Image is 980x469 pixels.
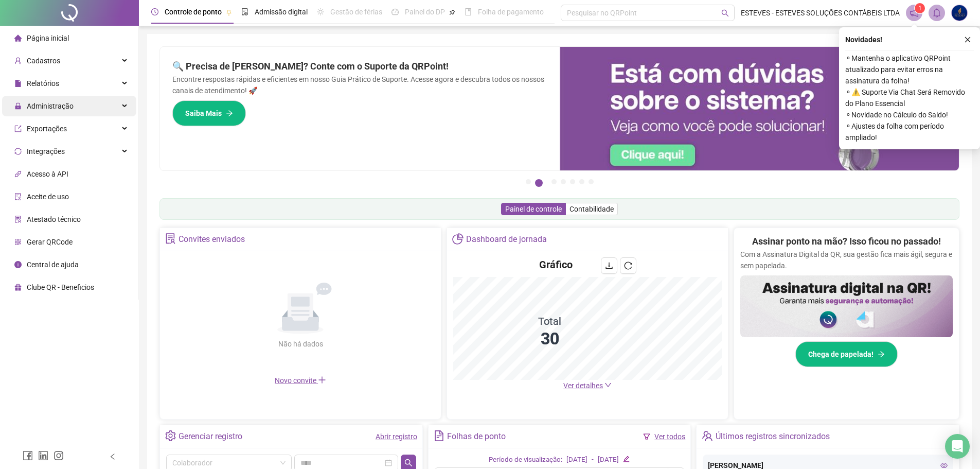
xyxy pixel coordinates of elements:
button: 2 [535,179,543,187]
span: Clube QR - Beneficios [27,283,94,291]
span: ⚬ Mantenha o aplicativo QRPoint atualizado para evitar erros na assinatura da folha! [845,53,974,86]
span: api [14,170,22,178]
span: Atestado técnico [27,215,81,223]
span: Novidades ! [845,34,882,45]
span: setting [165,430,176,441]
a: Abrir registro [376,432,417,441]
span: qrcode [14,238,22,246]
img: banner%2F0cf4e1f0-cb71-40ef-aa93-44bd3d4ee559.png [560,47,959,170]
span: export [14,125,22,132]
button: Saiba Mais [172,100,246,126]
span: arrow-right [226,110,233,117]
span: sun [317,8,324,15]
span: down [604,381,612,389]
span: Cadastros [27,57,60,65]
span: facebook [23,450,33,461]
span: user-add [14,57,22,64]
span: lock [14,102,22,110]
p: Com a Assinatura Digital da QR, sua gestão fica mais ágil, segura e sem papelada. [740,249,953,271]
span: download [605,262,613,270]
span: 1 [918,5,922,12]
span: ⚬ ⚠️ Suporte Via Chat Será Removido do Plano Essencial [845,86,974,109]
span: arrow-right [878,351,885,358]
span: gift [14,284,22,291]
img: banner%2F02c71560-61a6-44d4-94b9-c8ab97240462.png [740,275,953,337]
button: 3 [551,179,557,184]
span: plus [318,376,326,384]
span: Administração [27,102,74,110]
span: Central de ajuda [27,260,79,269]
span: close [964,36,971,43]
a: Ver detalhes down [563,381,612,390]
span: team [702,430,712,441]
span: ⚬ Novidade no Cálculo do Saldo! [845,109,974,120]
span: linkedin [38,450,48,461]
span: dashboard [391,8,399,15]
span: pushpin [449,9,455,15]
div: Não há dados [253,338,348,350]
span: search [721,9,729,17]
div: Folhas de ponto [447,428,506,445]
span: sync [14,148,22,155]
span: Folha de pagamento [478,8,544,16]
span: file-done [241,8,248,15]
div: [DATE] [598,455,619,465]
button: 7 [589,179,594,184]
p: Encontre respostas rápidas e eficientes em nosso Guia Prático de Suporte. Acesse agora e descubra... [172,74,547,96]
span: Gestão de férias [330,8,382,16]
span: Contabilidade [569,205,614,213]
span: instagram [54,450,64,461]
h2: Assinar ponto na mão? Isso ficou no passado! [752,234,941,249]
span: Página inicial [27,34,69,42]
span: solution [165,233,176,244]
span: filter [643,433,650,440]
span: bell [932,8,941,18]
span: pushpin [226,9,232,15]
span: notification [910,8,919,18]
span: Saiba Mais [185,108,222,119]
a: Ver todos [654,432,685,441]
button: 1 [526,179,531,184]
img: 58268 [952,5,967,21]
h4: Gráfico [539,257,573,272]
sup: 1 [915,3,925,13]
span: pie-chart [452,233,463,244]
span: file-text [434,430,444,441]
span: audit [14,193,22,200]
span: clock-circle [151,8,158,15]
span: eye [940,462,948,469]
button: 5 [570,179,575,184]
div: Open Intercom Messenger [945,434,970,459]
span: Controle de ponto [165,8,222,16]
div: [DATE] [566,455,587,465]
span: Gerar QRCode [27,238,73,246]
span: ⚬ Ajustes da folha com período ampliado! [845,120,974,143]
span: ESTEVES - ESTEVES SOLUÇÕES CONTÁBEIS LTDA [741,7,900,19]
button: Chega de papelada! [795,341,898,367]
span: Painel do DP [405,8,445,16]
span: Acesso à API [27,170,68,178]
span: Exportações [27,125,67,133]
span: Integrações [27,147,65,155]
span: reload [624,262,632,270]
span: search [404,459,413,467]
div: Convites enviados [179,231,245,248]
span: book [465,8,472,15]
div: Gerenciar registro [179,428,242,445]
span: Ver detalhes [563,381,603,390]
div: Período de visualização: [489,455,562,465]
span: file [14,80,22,87]
span: Admissão digital [255,8,308,16]
div: - [592,455,594,465]
button: 4 [561,179,566,184]
div: Dashboard de jornada [466,231,547,248]
span: solution [14,216,22,223]
div: Últimos registros sincronizados [716,428,830,445]
button: 6 [579,179,584,184]
span: Chega de papelada! [808,349,874,360]
span: edit [623,456,630,462]
span: info-circle [14,261,22,268]
span: home [14,34,22,42]
span: Novo convite [275,376,326,385]
span: Aceite de uso [27,193,69,201]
